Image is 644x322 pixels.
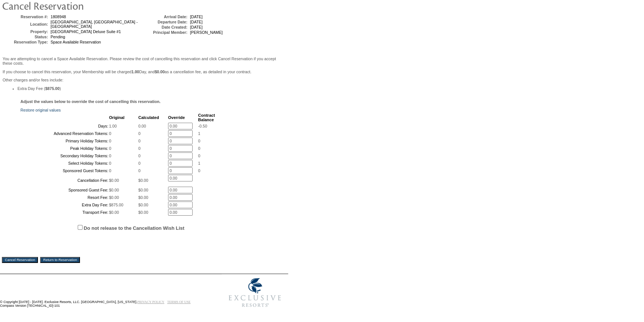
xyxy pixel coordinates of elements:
span: $0.00 [109,195,119,200]
b: Override [168,115,185,120]
span: 1808948 [51,15,66,19]
span: $0.00 [138,203,148,207]
span: 0 [198,139,200,143]
span: $875.00 [109,203,123,207]
td: Primary Holiday Tokens: [21,138,108,144]
span: [DATE] [190,15,203,19]
td: Date Created: [143,25,187,29]
td: Days: [21,123,108,129]
span: [GEOGRAPHIC_DATA], [GEOGRAPHIC_DATA] - [GEOGRAPHIC_DATA] [51,20,138,29]
span: 0 [109,131,111,136]
td: Property: [3,29,48,34]
span: 0 [138,131,141,136]
span: [DATE] [190,25,203,29]
td: Cancellation Fee: [21,175,108,186]
span: 1.00 [109,124,117,128]
span: 1 [198,131,200,136]
b: $875.00 [45,86,60,91]
li: Extra Day Fee ( ) [17,86,286,91]
span: 0 [198,146,200,151]
span: 0 [138,161,141,165]
span: Other charges and/or fees include: [3,57,286,91]
a: TERMS OF USE [167,300,191,304]
td: Departure Date: [143,20,187,24]
b: Contract Balance [198,113,215,122]
input: Return to Reservation [40,257,80,263]
span: 0 [109,161,111,165]
td: Peak Holiday Tokens: [21,145,108,152]
span: [GEOGRAPHIC_DATA] Deluxe Suite #1 [51,29,121,34]
b: 1.00 [132,70,139,74]
td: Sponsored Guest Tokens: [21,167,108,174]
span: $0.00 [138,188,148,192]
span: $0.00 [109,210,119,215]
span: 1 [198,161,200,165]
span: 0 [138,139,141,143]
span: $0.00 [138,178,148,183]
p: If you choose to cancel this reservation, your Membership will be charged Day, and as a cancellat... [3,70,286,74]
td: Arrival Date: [143,15,187,19]
span: 0.00 [138,124,146,128]
span: 0 [138,168,141,173]
span: $0.00 [109,178,119,183]
span: $0.00 [138,195,148,200]
p: You are attempting to cancel a Space Available Reservation. Please review the cost of cancelling ... [3,57,286,65]
span: [PERSON_NAME] [190,30,223,35]
b: Adjust the values below to override the cost of cancelling this reservation. [20,99,161,104]
td: Resort Fee: [21,194,108,201]
b: $0.00 [155,70,165,74]
td: Sponsored Guest Fee: [21,187,108,193]
td: Reservation Type: [3,40,48,44]
td: Status: [3,35,48,39]
span: 0 [109,168,111,173]
span: [DATE] [190,20,203,24]
span: -0.50 [198,124,207,128]
td: Extra Day Fee: [21,202,108,208]
span: $0.00 [138,210,148,215]
span: 0 [109,139,111,143]
img: Exclusive Resorts [222,274,288,311]
td: Secondary Holiday Tokens: [21,152,108,159]
td: Transport Fee: [21,209,108,216]
span: 0 [198,154,200,158]
td: Advanced Reservation Tokens: [21,130,108,137]
span: Pending [51,35,65,39]
a: Restore original values [20,108,61,112]
span: $0.00 [109,188,119,192]
span: 0 [109,154,111,158]
span: 0 [138,154,141,158]
td: Select Holiday Tokens: [21,160,108,167]
a: PRIVACY POLICY [137,300,164,304]
span: Space Available Reservation [51,40,101,44]
label: Do not release to the Cancellation Wish List [84,225,184,231]
td: Reservation #: [3,15,48,19]
td: Location: [3,20,48,29]
b: Original [109,115,125,120]
span: 0 [109,146,111,151]
td: Principal Member: [143,30,187,35]
span: 0 [138,146,141,151]
input: Cancel Reservation [2,257,38,263]
span: 0 [198,168,200,173]
b: Calculated [138,115,159,120]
